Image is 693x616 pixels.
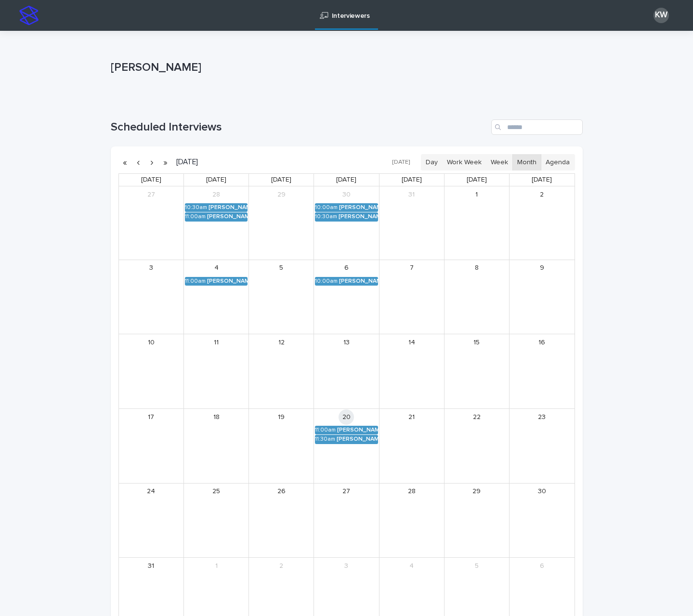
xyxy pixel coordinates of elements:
[144,409,159,425] a: August 17, 2025
[509,483,574,558] td: August 30, 2025
[118,155,132,170] button: Previous year
[144,484,159,499] a: August 24, 2025
[530,174,554,186] a: Saturday
[249,483,314,558] td: August 26, 2025
[314,408,379,483] td: August 20, 2025
[172,158,198,166] h2: [DATE]
[249,334,314,409] td: August 12, 2025
[184,334,249,409] td: August 11, 2025
[404,409,419,425] a: August 21, 2025
[444,483,509,558] td: August 29, 2025
[421,154,443,170] button: Day
[209,335,224,350] a: August 11, 2025
[486,154,513,170] button: Week
[334,174,358,186] a: Wednesday
[337,436,378,443] div: [PERSON_NAME] (Round 2)
[119,483,184,558] td: August 24, 2025
[444,334,509,409] td: August 15, 2025
[339,278,378,285] div: [PERSON_NAME] (Round 2)
[184,186,249,260] td: July 28, 2025
[132,155,145,170] button: Previous month
[119,334,184,409] td: August 10, 2025
[654,8,669,23] div: KW
[274,261,289,276] a: August 5, 2025
[111,120,487,134] h1: Scheduled Interviews
[139,174,163,186] a: Sunday
[379,483,444,558] td: August 28, 2025
[339,187,354,202] a: July 30, 2025
[19,6,39,25] img: stacker-logo-s-only.png
[534,261,549,276] a: August 9, 2025
[469,409,484,425] a: August 22, 2025
[404,187,419,202] a: July 31, 2025
[314,186,379,260] td: July 30, 2025
[379,260,444,334] td: August 7, 2025
[315,427,336,433] div: 11:00am
[209,187,224,202] a: July 28, 2025
[339,409,354,425] a: August 20, 2025
[184,408,249,483] td: August 18, 2025
[400,174,424,186] a: Thursday
[209,261,224,276] a: August 4, 2025
[339,558,354,574] a: September 3, 2025
[379,408,444,483] td: August 21, 2025
[249,260,314,334] td: August 5, 2025
[509,408,574,483] td: August 23, 2025
[339,484,354,499] a: August 27, 2025
[404,335,419,350] a: August 14, 2025
[404,558,419,574] a: September 4, 2025
[509,334,574,409] td: August 16, 2025
[144,187,159,202] a: July 27, 2025
[119,408,184,483] td: August 17, 2025
[204,174,228,186] a: Monday
[119,260,184,334] td: August 3, 2025
[404,484,419,499] a: August 28, 2025
[274,335,289,350] a: August 12, 2025
[144,261,159,276] a: August 3, 2025
[379,334,444,409] td: August 14, 2025
[274,558,289,574] a: September 2, 2025
[111,61,579,75] p: [PERSON_NAME]
[469,187,484,202] a: August 1, 2025
[184,260,249,334] td: August 4, 2025
[444,186,509,260] td: August 1, 2025
[207,278,248,285] div: [PERSON_NAME] (Round 2)
[145,155,159,170] button: Next month
[339,213,378,220] div: [PERSON_NAME] (Round 2)
[314,483,379,558] td: August 27, 2025
[512,154,541,170] button: Month
[249,408,314,483] td: August 19, 2025
[469,484,484,499] a: August 29, 2025
[144,558,159,574] a: August 31, 2025
[209,484,224,499] a: August 25, 2025
[314,260,379,334] td: August 6, 2025
[274,187,289,202] a: July 29, 2025
[185,278,206,285] div: 11:00am
[315,436,335,443] div: 11:30am
[337,427,378,433] div: [PERSON_NAME] (Round 2)
[534,335,549,350] a: August 16, 2025
[534,409,549,425] a: August 23, 2025
[209,558,224,574] a: September 1, 2025
[444,260,509,334] td: August 8, 2025
[404,261,419,276] a: August 7, 2025
[144,335,159,350] a: August 10, 2025
[509,186,574,260] td: August 2, 2025
[274,409,289,425] a: August 19, 2025
[184,483,249,558] td: August 25, 2025
[274,484,289,499] a: August 26, 2025
[509,260,574,334] td: August 9, 2025
[534,484,549,499] a: August 30, 2025
[159,155,172,170] button: Next year
[491,119,583,135] input: Search
[388,156,415,170] button: [DATE]
[315,278,338,285] div: 10:00am
[541,154,575,170] button: Agenda
[119,186,184,260] td: July 27, 2025
[339,335,354,350] a: August 13, 2025
[314,334,379,409] td: August 13, 2025
[269,174,293,186] a: Tuesday
[249,186,314,260] td: July 29, 2025
[209,409,224,425] a: August 18, 2025
[379,186,444,260] td: July 31, 2025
